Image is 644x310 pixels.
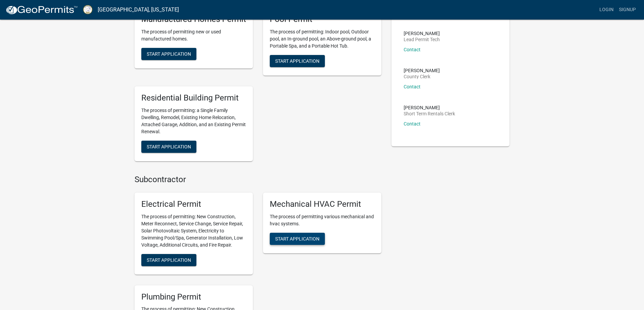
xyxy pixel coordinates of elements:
button: Start Application [270,233,325,245]
a: Login [597,3,616,16]
p: Lead Permit Tech [404,37,440,42]
p: The process of permitting: New Construction, Meter Reconnect, Service Change, Service Repair, Sol... [141,213,246,249]
p: The process of permitting various mechanical and hvac systems. [270,213,375,227]
h5: Pool Permit [270,15,375,24]
p: The process of permitting: Indoor pool, Outdoor pool, an In-ground pool, an Above-ground pool, a ... [270,28,375,50]
a: Contact [404,47,421,52]
p: County Clerk [404,74,440,79]
h5: Residential Building Permit [141,93,246,103]
button: Start Application [141,48,196,60]
span: Start Application [275,58,319,64]
span: Start Application [147,51,191,57]
p: Short Term Rentals Clerk [404,111,455,116]
a: Contact [404,84,421,89]
button: Start Application [270,55,325,67]
h5: Plumbing Permit [141,292,246,302]
a: [GEOGRAPHIC_DATA], [US_STATE] [98,4,179,16]
p: [PERSON_NAME] [404,105,455,110]
p: The process of permitting new or used manufactured homes. [141,28,246,43]
button: Start Application [141,254,196,266]
span: Start Application [147,257,191,262]
h5: Mechanical HVAC Permit [270,199,375,209]
p: [PERSON_NAME] [404,31,440,36]
p: The process of permitting: a Single Family Dwelling, Remodel, Existing Home Relocation, Attached ... [141,107,246,135]
a: Signup [616,3,639,16]
button: Start Application [141,141,196,153]
h5: Manufactured Homes Permit [141,15,246,24]
h5: Electrical Permit [141,199,246,209]
a: Contact [404,121,421,126]
span: Start Application [147,144,191,149]
h4: Subcontractor [135,175,381,185]
p: [PERSON_NAME] [404,68,440,73]
span: Start Application [275,236,319,241]
img: Putnam County, Georgia [83,5,92,14]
